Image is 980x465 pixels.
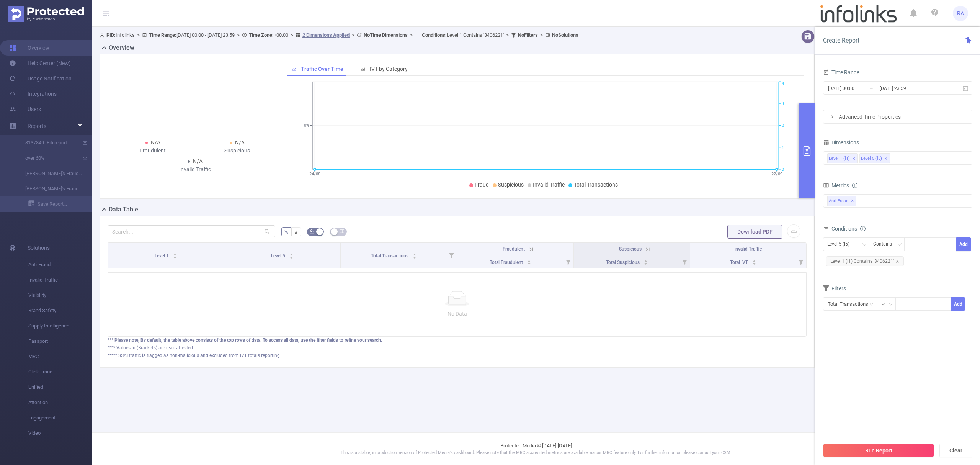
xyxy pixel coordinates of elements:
p: This is a stable, in production version of Protected Media's dashboard. Please note that the MRC ... [111,450,961,456]
span: Fraudulent [503,246,525,252]
tspan: 1 [782,145,784,150]
i: icon: table [340,229,344,234]
div: Invalid Traffic [153,165,237,174]
b: No Filters [518,32,538,38]
a: Users [9,102,41,117]
div: Suspicious [195,147,279,155]
div: Level 1 (l1) [829,154,850,164]
li: Level 1 (l1) [827,153,858,163]
span: Metrics [823,182,849,188]
a: Reports [28,118,46,134]
span: N/A [235,139,245,146]
i: icon: down [862,242,867,247]
div: icon: rightAdvanced Time Properties [823,110,972,123]
b: PID: [106,32,116,38]
span: > [350,32,357,38]
a: over 60% [15,151,83,166]
span: > [504,32,511,38]
span: Video [28,426,92,441]
span: # [294,229,298,235]
b: No Time Dimensions [364,32,408,38]
tspan: 2 [782,123,784,128]
img: Protected Media [8,6,84,22]
button: Run Report [823,444,934,457]
div: Level 5 (l5) [827,238,855,251]
div: Level 5 (l5) [861,154,882,164]
footer: Protected Media © [DATE]-[DATE] [92,432,980,465]
i: icon: caret-up [173,252,177,255]
p: No Data [114,309,800,318]
button: Add [951,297,965,311]
span: Filters [823,285,846,291]
h2: Overview [109,43,134,52]
button: Add [956,237,971,251]
div: *** Please note, By default, the table above consists of the top rows of data. To access all data... [108,337,807,344]
div: Sort [173,252,177,257]
tspan: 22/09 [771,172,782,177]
b: Time Range: [149,32,176,38]
div: Fraudulent [111,147,195,155]
span: % [284,229,288,235]
span: Infolinks [DATE] 00:00 - [DATE] 23:59 +00:00 [100,32,578,38]
span: > [135,32,142,38]
i: icon: user [100,33,106,38]
i: icon: info-circle [852,183,857,188]
span: Fraud [475,182,489,188]
span: > [538,32,545,38]
span: Invalid Traffic [533,182,565,188]
span: > [408,32,415,38]
span: Level 1 Contains '3406221' [422,32,504,38]
b: Time Zone: [249,32,274,38]
i: icon: caret-down [527,262,531,264]
i: icon: close [884,157,888,161]
span: RA [957,6,964,21]
tspan: 24/08 [309,172,320,177]
span: > [288,32,296,38]
tspan: 0% [304,123,309,128]
i: icon: caret-up [527,259,531,261]
span: Passport [28,334,92,349]
i: icon: line-chart [291,66,297,72]
i: icon: caret-down [644,262,648,264]
div: ***** SSAI traffic is flagged as non-malicious and excluded from IVT totals reporting [108,352,807,359]
span: Total Transactions [371,253,410,259]
span: Solutions [28,240,50,255]
div: Sort [289,252,294,257]
i: icon: caret-up [413,252,417,255]
span: ✕ [851,196,854,206]
a: Integrations [9,86,57,102]
span: Total IVT [730,260,749,265]
span: Engagement [28,410,92,426]
span: Dimensions [823,139,859,146]
i: icon: caret-up [752,259,756,261]
i: icon: caret-down [752,262,756,264]
i: icon: bg-colors [310,229,314,234]
div: Contains [873,238,897,251]
a: 3137849- Fifi report [15,135,83,151]
span: Anti-Fraud [827,196,856,206]
i: icon: caret-up [644,259,648,261]
i: icon: caret-down [413,255,417,258]
b: No Solutions [552,32,578,38]
span: Invalid Traffic [734,246,762,252]
i: icon: bar-chart [360,66,366,72]
div: Sort [527,259,531,264]
span: Level 1 (l1) Contains '3406221' [826,256,904,266]
tspan: 3 [782,101,784,106]
i: Filter menu [446,243,457,268]
a: Help Center (New) [9,56,71,71]
span: Create Report [823,37,859,44]
i: icon: right [830,115,834,119]
i: Filter menu [679,255,690,268]
div: Sort [644,259,648,264]
b: Conditions : [422,32,447,38]
span: Visibility [28,288,92,303]
span: Level 1 [155,253,170,259]
h2: Data Table [109,205,138,214]
i: Filter menu [563,255,573,268]
i: icon: down [889,302,893,307]
button: Clear [939,444,972,457]
span: N/A [151,139,160,146]
span: Time Range [823,69,859,75]
input: End date [879,83,941,93]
